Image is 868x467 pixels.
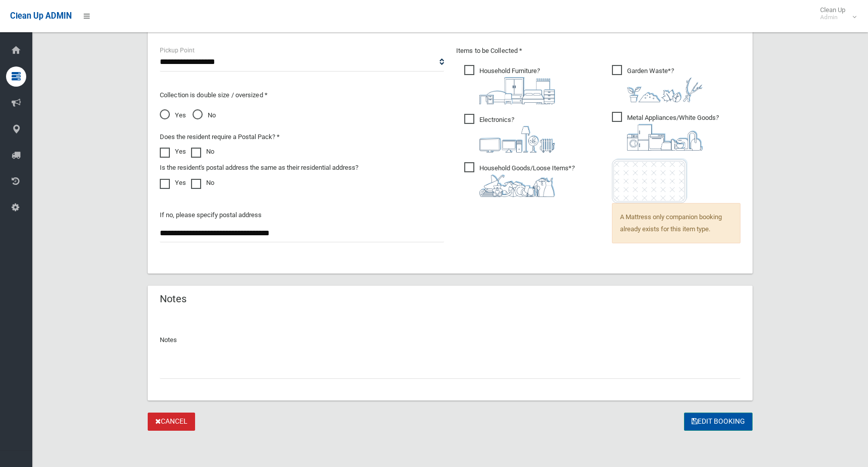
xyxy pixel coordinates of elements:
p: Notes [160,334,740,346]
img: 394712a680b73dbc3d2a6a3a7ffe5a07.png [479,126,555,153]
span: Clean Up [815,6,855,21]
button: Edit Booking [684,413,753,431]
span: Household Goods/Loose Items* [464,162,575,197]
label: No [191,177,214,189]
p: Collection is double size / oversized * [160,89,444,101]
i: ? [479,164,575,197]
p: Items to be Collected * [456,45,740,57]
img: b13cc3517677393f34c0a387616ef184.png [479,174,555,197]
header: Notes [148,289,199,309]
span: Metal Appliances/White Goods [612,112,719,151]
img: e7408bece873d2c1783593a074e5cb2f.png [612,158,688,203]
span: Clean Up ADMIN [10,11,72,21]
img: aa9efdbe659d29b613fca23ba79d85cb.png [479,77,555,104]
i: ? [479,116,555,153]
span: A Mattress only companion booking already exists for this item type. [612,203,740,243]
span: No [193,109,216,121]
span: Household Furniture [464,65,555,104]
i: ? [627,114,719,151]
label: If no, please specify postal address [160,209,262,221]
label: Yes [160,146,186,158]
span: Electronics [464,114,555,153]
label: Does the resident require a Postal Pack? * [160,131,280,143]
img: 36c1b0289cb1767239cdd3de9e694f19.png [627,124,703,151]
label: Is the resident's postal address the same as their residential address? [160,162,358,174]
small: Admin [820,14,845,21]
label: No [191,146,214,158]
a: Cancel [148,413,195,431]
span: Garden Waste* [612,65,703,102]
span: Yes [160,109,186,121]
label: Yes [160,177,186,189]
i: ? [627,67,703,102]
img: 4fd8a5c772b2c999c83690221e5242e0.png [627,77,703,102]
i: ? [479,67,555,104]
